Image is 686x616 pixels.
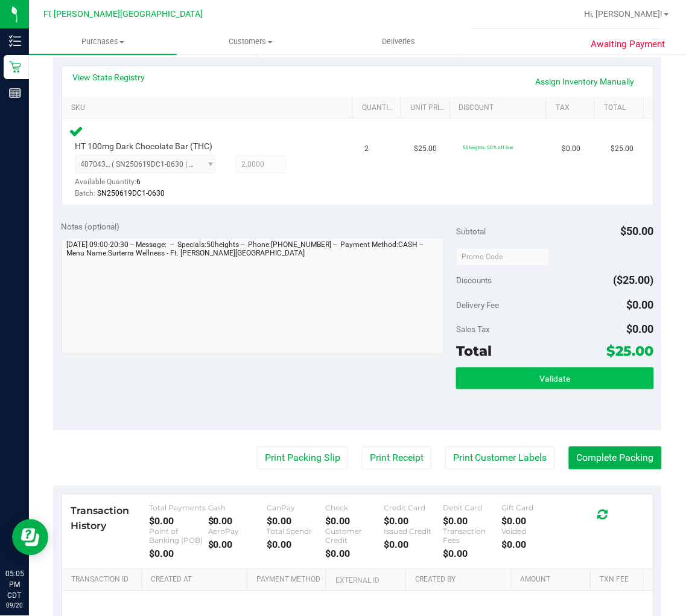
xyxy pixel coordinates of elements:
[384,527,443,536] div: Issued Credit
[456,325,490,335] span: Sales Tax
[445,447,555,470] button: Print Customer Labels
[73,71,145,83] a: View State Registry
[12,519,48,556] iframe: Resource center
[5,569,24,602] p: 05:05 PM CDT
[607,343,654,360] span: $25.00
[267,504,325,513] div: CanPay
[177,29,325,54] a: Customers
[177,36,324,47] span: Customers
[43,9,203,19] span: Ft [PERSON_NAME][GEOGRAPHIC_DATA]
[562,143,580,155] span: $0.00
[267,516,325,527] div: $0.00
[556,103,590,113] a: Tax
[256,576,322,585] a: Payment Method
[98,189,165,197] span: SN250619DC1-0630
[257,447,348,470] button: Print Packing Slip
[75,173,223,197] div: Available Quantity:
[325,29,472,54] a: Deliveries
[456,301,499,310] span: Delivery Fee
[71,576,137,585] a: Transaction ID
[415,576,506,585] a: Created By
[325,516,384,527] div: $0.00
[456,368,653,390] button: Validate
[459,103,542,113] a: Discount
[9,87,21,99] inline-svg: Reports
[521,576,586,585] a: Amount
[384,504,443,513] div: Credit Card
[208,527,267,536] div: AeroPay
[267,527,325,536] div: Total Spendr
[151,576,242,585] a: Created At
[502,504,561,513] div: Gift Card
[411,103,445,113] a: Unit Price
[528,71,643,92] a: Assign Inventory Manually
[384,516,443,527] div: $0.00
[325,527,384,545] div: Customer Credit
[384,539,443,551] div: $0.00
[502,527,561,536] div: Voided
[267,539,325,551] div: $0.00
[326,569,405,591] th: External ID
[29,36,177,47] span: Purchases
[605,103,639,113] a: Total
[585,9,663,19] span: Hi, [PERSON_NAME]!
[208,516,267,527] div: $0.00
[362,103,396,113] a: Quantity
[627,323,654,336] span: $0.00
[456,227,486,237] span: Subtotal
[149,548,208,560] div: $0.00
[137,178,141,186] span: 6
[539,374,570,384] span: Validate
[366,36,431,47] span: Deliveries
[502,539,561,551] div: $0.00
[362,447,431,470] button: Print Receipt
[443,548,501,560] div: $0.00
[365,143,369,155] span: 2
[71,103,348,113] a: SKU
[9,61,21,73] inline-svg: Retail
[5,602,24,611] p: 09/20
[591,37,665,51] span: Awaiting Payment
[611,143,634,155] span: $25.00
[456,270,492,292] span: Discounts
[75,141,213,152] span: HT 100mg Dark Chocolate Bar (THC)
[414,143,437,155] span: $25.00
[614,274,654,287] span: ($25.00)
[29,29,177,54] a: Purchases
[149,504,208,513] div: Total Payments
[443,527,501,545] div: Transaction Fees
[208,504,267,513] div: Cash
[62,222,120,232] span: Notes (optional)
[325,548,384,560] div: $0.00
[621,225,654,238] span: $50.00
[443,516,501,527] div: $0.00
[149,527,208,545] div: Point of Banking (POB)
[456,343,492,360] span: Total
[9,35,21,47] inline-svg: Inventory
[149,516,208,527] div: $0.00
[600,576,638,585] a: Txn Fee
[75,189,96,197] span: Batch:
[443,504,501,513] div: Debit Card
[627,299,654,312] span: $0.00
[463,144,513,150] span: 50heights: 50% off line
[325,504,384,513] div: Check
[208,539,267,551] div: $0.00
[569,447,662,470] button: Complete Packing
[502,516,561,527] div: $0.00
[456,248,550,266] input: Promo Code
